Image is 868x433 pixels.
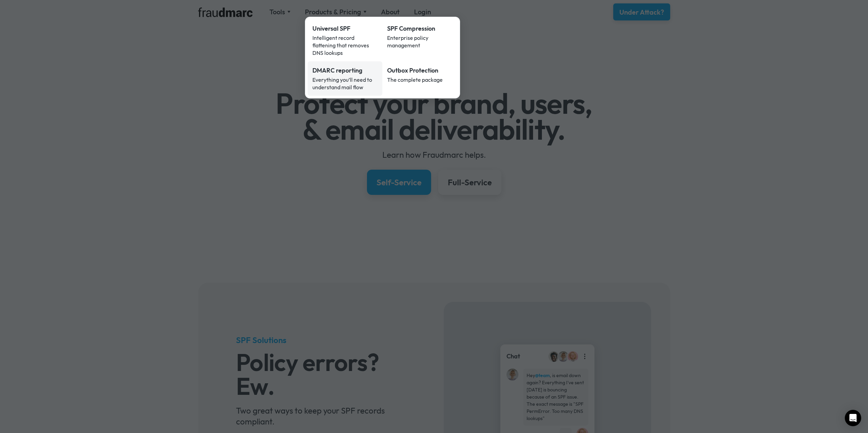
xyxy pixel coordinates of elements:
[308,61,383,96] a: DMARC reportingEverything you’ll need to understand mail flow
[387,24,453,33] div: SPF Compression
[312,66,378,75] div: DMARC reporting
[305,17,460,98] nav: Products & Pricing
[312,76,378,91] div: Everything you’ll need to understand mail flow
[382,61,457,96] a: Outbox ProtectionThe complete package
[845,410,861,426] div: Open Intercom Messenger
[312,24,378,33] div: Universal SPF
[382,19,457,61] a: SPF CompressionEnterprise policy management
[387,76,453,83] div: The complete package
[308,19,383,61] a: Universal SPFIntelligent record flattening that removes DNS lookups
[312,34,378,57] div: Intelligent record flattening that removes DNS lookups
[387,66,453,75] div: Outbox Protection
[387,34,453,49] div: Enterprise policy management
